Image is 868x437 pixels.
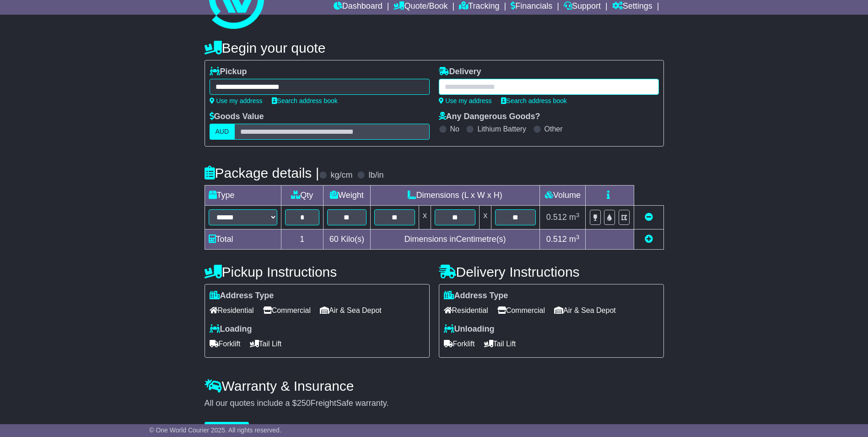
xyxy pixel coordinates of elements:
h4: Pickup Instructions [205,264,430,279]
span: 0.512 [546,235,567,244]
div: All our quotes include a $ FreightSafe warranty. [205,399,664,409]
span: Tail Lift [484,337,516,351]
a: Search address book [501,97,567,104]
label: Unloading [444,324,495,334]
td: 1 [281,229,323,250]
span: 0.512 [546,213,567,222]
sup: 3 [576,234,580,240]
td: Weight [323,186,371,206]
label: AUD [210,124,235,140]
h4: Warranty & Insurance [205,378,664,393]
label: Any Dangerous Goods? [439,112,540,122]
h4: Package details | [205,165,319,180]
td: Volume [540,186,586,206]
span: m [569,213,580,222]
a: Use my address [439,97,492,104]
a: Search address book [272,97,338,104]
label: Lithium Battery [477,125,526,133]
label: Pickup [210,67,247,77]
label: Loading [210,324,252,334]
span: Air & Sea Depot [320,303,382,317]
td: Type [205,186,281,206]
label: Address Type [210,291,274,301]
span: Air & Sea Depot [554,303,616,317]
span: Forklift [444,337,475,351]
label: kg/cm [330,170,352,180]
td: Kilo(s) [323,229,371,250]
span: Commercial [263,303,311,317]
label: lb/in [368,170,383,180]
td: x [419,206,431,229]
span: © One World Courier 2025. All rights reserved. [149,426,281,434]
span: Forklift [210,337,241,351]
span: 60 [329,235,339,244]
td: Dimensions in Centimetre(s) [370,229,540,250]
span: Tail Lift [250,337,282,351]
td: Dimensions (L x W x H) [370,186,540,206]
span: Commercial [497,303,545,317]
label: Address Type [444,291,508,301]
label: Other [545,125,563,133]
label: No [450,125,459,133]
h4: Begin your quote [205,40,664,55]
span: 250 [297,399,311,408]
span: m [569,235,580,244]
td: Qty [281,186,323,206]
a: Remove this item [645,213,653,222]
label: Delivery [439,67,481,77]
a: Add new item [645,235,653,244]
label: Goods Value [210,112,264,122]
span: Residential [444,303,488,317]
span: Residential [210,303,254,317]
h4: Delivery Instructions [439,264,664,279]
sup: 3 [576,212,580,218]
td: x [480,206,491,229]
a: Use my address [210,97,263,104]
td: Total [205,229,281,250]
